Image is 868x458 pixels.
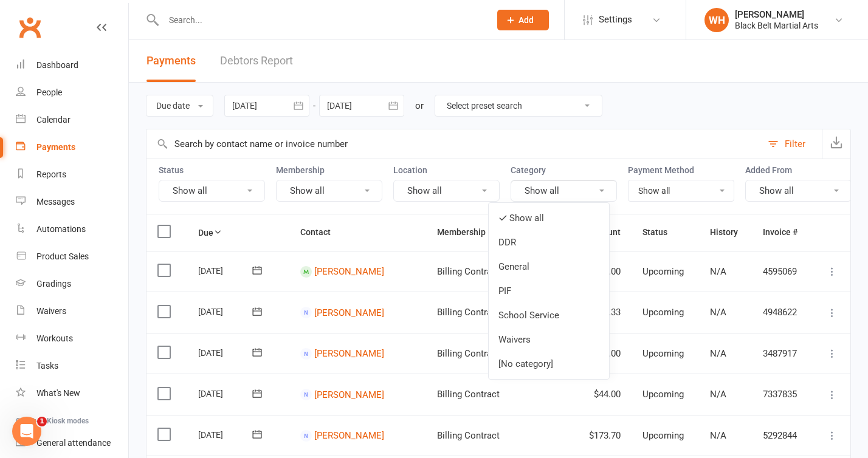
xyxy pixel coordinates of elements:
label: Location [393,165,500,175]
th: Status [632,214,698,250]
a: Calendar [16,106,128,134]
div: [DATE] [198,261,254,280]
span: N/A [710,348,726,359]
td: 3487917 [752,333,812,374]
span: N/A [710,389,726,400]
div: Waivers [36,306,66,316]
a: Messages [16,188,128,216]
a: Product Sales [16,243,128,270]
span: Upcoming [642,430,684,441]
a: People [16,79,128,106]
button: Show all [276,180,382,202]
a: DDR [489,230,609,255]
span: Upcoming [642,307,684,318]
a: [PERSON_NAME] [314,389,384,400]
div: [DATE] [198,343,254,362]
button: Add [497,10,549,30]
div: Automations [36,224,86,234]
th: Membership [426,214,516,250]
span: Settings [599,6,632,33]
th: History [699,214,752,250]
label: Membership [276,165,382,175]
a: [PERSON_NAME] [314,348,384,359]
input: Search... [160,12,481,29]
td: $173.70 [575,415,632,456]
a: Show all [489,206,609,230]
div: Gradings [36,279,71,289]
button: Payments [146,40,196,82]
td: 7337835 [752,374,812,415]
a: [PERSON_NAME] [314,430,384,441]
span: Payments [146,54,196,67]
span: Billing Contract [437,389,500,400]
a: [No category] [489,352,609,376]
div: Filter [785,137,805,151]
div: Dashboard [36,60,78,70]
button: Due date [146,95,213,117]
button: Show all [745,180,852,202]
a: Debtors Report [220,40,293,82]
a: Waivers [489,327,609,352]
div: [DATE] [198,302,254,321]
div: [DATE] [198,425,254,444]
a: Waivers [16,298,128,325]
span: 1 [37,417,47,426]
div: WH [704,8,729,32]
a: General attendance kiosk mode [16,429,128,457]
div: Payments [36,142,75,152]
span: N/A [710,307,726,318]
div: Calendar [36,115,71,125]
button: Show all [511,180,617,202]
td: 4595069 [752,251,812,292]
th: Contact [289,214,426,250]
div: Reports [36,169,66,179]
td: 5292844 [752,415,812,456]
span: Billing Contract [437,307,500,318]
a: Clubworx [15,12,45,43]
label: Added From [745,165,852,175]
div: People [36,87,62,97]
div: What's New [36,388,80,398]
span: N/A [710,266,726,277]
th: Due [187,214,289,250]
td: 4948622 [752,292,812,333]
button: Show all [393,180,500,202]
span: Upcoming [642,348,684,359]
span: Add [518,15,534,25]
iframe: Intercom live chat [12,417,41,446]
a: Payments [16,134,128,161]
a: PIF [489,279,609,303]
label: Payment Method [628,165,734,175]
div: [DATE] [198,384,254,403]
a: Gradings [16,270,128,298]
span: Upcoming [642,266,684,277]
button: Show all [159,180,265,202]
label: Category [511,165,617,175]
th: Invoice # [752,214,812,250]
td: $44.00 [575,374,632,415]
label: Status [159,165,265,175]
div: Tasks [36,361,58,371]
input: Search by contact name or invoice number [146,129,762,159]
a: [PERSON_NAME] [314,307,384,318]
span: Billing Contract [437,348,500,359]
div: [PERSON_NAME] [735,9,818,20]
div: or [415,98,424,113]
a: What's New [16,380,128,407]
button: Filter [762,129,822,159]
a: General [489,255,609,279]
a: Tasks [16,352,128,380]
span: Upcoming [642,389,684,400]
a: Automations [16,216,128,243]
div: Black Belt Martial Arts [735,20,818,31]
div: Product Sales [36,251,89,261]
div: General attendance [36,438,111,448]
span: N/A [710,430,726,441]
a: School Service [489,303,609,327]
div: Workouts [36,333,73,343]
span: Billing Contract [437,430,500,441]
a: Reports [16,161,128,188]
a: Workouts [16,325,128,352]
div: Messages [36,197,75,207]
a: Dashboard [16,52,128,79]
